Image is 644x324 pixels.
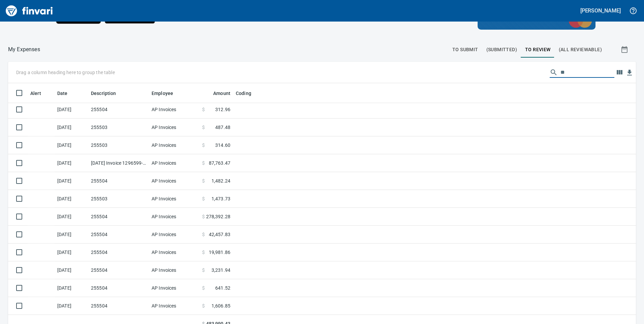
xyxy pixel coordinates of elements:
[55,172,88,190] td: [DATE]
[209,249,230,256] span: 19,981.86
[8,45,40,54] nav: breadcrumb
[212,195,230,202] span: 1,473.73
[215,285,230,291] span: 641.52
[88,261,149,279] td: 255504
[624,68,635,78] button: Download table
[55,136,88,154] td: [DATE]
[149,279,199,297] td: AP Invoices
[149,297,199,315] td: AP Invoices
[30,89,41,97] span: Alert
[525,45,551,54] span: To Review
[57,89,76,97] span: Date
[55,101,88,119] td: [DATE]
[580,7,621,14] h5: [PERSON_NAME]
[149,244,199,261] td: AP Invoices
[149,119,199,136] td: AP Invoices
[212,302,230,309] span: 1,606.85
[88,244,149,261] td: 255504
[55,208,88,226] td: [DATE]
[88,119,149,136] td: 255503
[91,89,116,97] span: Description
[213,89,230,97] span: Amount
[149,190,199,208] td: AP Invoices
[88,154,149,172] td: [DATE] Invoice 1296599-22 from [PERSON_NAME] Enterprises Inc (1-10368)
[236,89,260,97] span: Coding
[55,244,88,261] td: [DATE]
[206,213,231,220] span: 278,392.28
[55,297,88,315] td: [DATE]
[202,249,205,256] span: $
[452,45,478,54] span: To Submit
[88,208,149,226] td: 255504
[4,3,55,19] img: Finvari
[212,267,230,273] span: 3,231.94
[215,124,230,131] span: 487.48
[91,89,125,97] span: Description
[212,177,230,184] span: 1,482.24
[202,160,205,166] span: $
[30,89,50,97] span: Alert
[88,226,149,244] td: 255504
[215,106,230,113] span: 312.96
[152,89,173,97] span: Employee
[55,119,88,136] td: [DATE]
[55,279,88,297] td: [DATE]
[149,136,199,154] td: AP Invoices
[559,45,602,54] span: (All Reviewable)
[204,89,230,97] span: Amount
[486,45,517,54] span: (Submitted)
[614,41,636,58] button: Show transactions within a particular date range
[209,231,230,238] span: 42,457.83
[149,101,199,119] td: AP Invoices
[149,226,199,244] td: AP Invoices
[55,261,88,279] td: [DATE]
[55,226,88,244] td: [DATE]
[57,89,68,97] span: Date
[202,267,205,273] span: $
[149,208,199,226] td: AP Invoices
[202,124,205,131] span: $
[236,89,251,97] span: Coding
[215,142,230,149] span: 314.60
[202,302,205,309] span: $
[88,136,149,154] td: 255503
[88,101,149,119] td: 255504
[202,213,205,220] span: $
[149,154,199,172] td: AP Invoices
[579,5,622,16] button: [PERSON_NAME]
[202,177,205,184] span: $
[8,45,40,54] p: My Expenses
[614,67,624,77] button: Choose columns to display
[149,261,199,279] td: AP Invoices
[149,172,199,190] td: AP Invoices
[88,172,149,190] td: 255504
[55,190,88,208] td: [DATE]
[202,231,205,238] span: $
[202,142,205,149] span: $
[88,190,149,208] td: 255503
[88,279,149,297] td: 255504
[209,160,230,166] span: 87,763.47
[88,297,149,315] td: 255504
[152,89,182,97] span: Employee
[55,154,88,172] td: [DATE]
[16,69,115,76] p: Drag a column heading here to group the table
[202,285,205,291] span: $
[202,106,205,113] span: $
[202,195,205,202] span: $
